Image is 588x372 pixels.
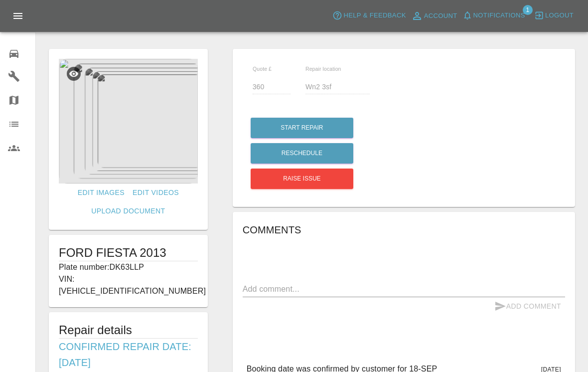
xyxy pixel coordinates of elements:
[532,8,576,23] button: Logout
[424,10,457,22] span: Account
[59,261,198,273] p: Plate number: DK63LLP
[473,10,525,21] span: Notifications
[59,59,198,184] img: c8c0abc0-31ac-4ced-aad2-87cbd73ebb86
[59,322,198,338] h5: Repair details
[305,66,341,72] span: Repair location
[59,273,198,297] p: VIN: [VEHICLE_IDENTIFICATION_NUMBER]
[545,10,574,21] span: Logout
[243,222,565,238] h6: Comments
[251,169,353,189] button: Raise issue
[129,184,183,202] a: Edit Videos
[87,202,169,220] a: Upload Document
[330,8,408,23] button: Help & Feedback
[460,8,528,23] button: Notifications
[409,8,460,24] a: Account
[6,4,30,28] button: Open drawer
[59,339,198,371] h6: Confirmed Repair Date: [DATE]
[59,245,198,261] h1: FORD FIESTA 2013
[253,66,272,72] span: Quote £
[74,184,129,202] a: Edit Images
[251,143,353,164] button: Reschedule
[251,118,353,138] button: Start Repair
[523,5,533,15] span: 1
[343,10,406,21] span: Help & Feedback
